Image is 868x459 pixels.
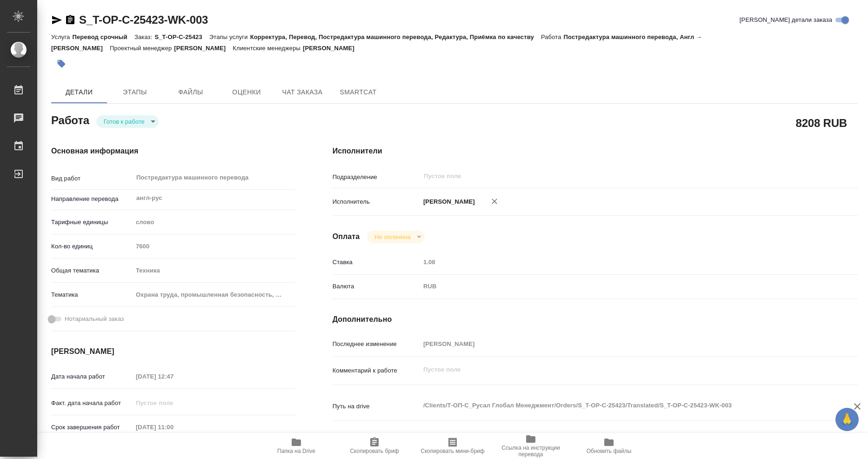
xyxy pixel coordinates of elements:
[51,399,133,408] p: Факт. дата начала работ
[333,173,420,182] p: Подразделение
[333,231,360,242] h4: Оплата
[372,233,413,241] button: Не оплачена
[51,174,133,183] p: Вид работ
[587,448,632,454] span: Обновить файлы
[257,433,335,459] button: Папка на Drive
[154,33,209,40] p: S_T-OP-C-25423
[133,263,295,279] div: Техника
[333,366,420,375] p: Комментарий к работе
[65,314,124,324] span: Нотариальный заказ
[835,408,859,431] button: 🙏
[101,118,147,126] button: Готов к работе
[277,448,315,454] span: Папка на Drive
[280,86,325,98] span: Чат заказа
[72,33,134,40] p: Перевод срочный
[51,33,72,40] p: Услуга
[333,146,858,157] h4: Исполнители
[96,115,159,128] div: Готов к работе
[333,282,420,291] p: Валюта
[333,258,420,267] p: Ставка
[51,53,72,74] button: Добавить тэг
[51,266,133,275] p: Общая тематика
[51,194,133,204] p: Направление перевода
[133,239,295,253] input: Пустое поле
[51,290,133,299] p: Тематика
[79,13,208,26] a: S_T-OP-C-25423-WK-003
[497,445,564,458] span: Ссылка на инструкции перевода
[51,346,295,357] h4: [PERSON_NAME]
[420,255,814,269] input: Пустое поле
[420,197,475,206] p: [PERSON_NAME]
[740,15,832,25] span: [PERSON_NAME] детали заказа
[484,191,505,212] button: Удалить исполнителя
[110,45,174,52] p: Проектный менеджер
[336,86,381,98] span: SmartCat
[420,398,814,413] textarea: /Clients/Т-ОП-С_Русал Глобал Менеджмент/Orders/S_T-OP-C-25423/Translated/S_T-OP-C-25423-WK-003
[570,433,648,459] button: Обновить файлы
[51,14,62,26] button: Скопировать ссылку для ЯМессенджера
[133,287,295,303] div: Охрана труда, промышленная безопасность, экология и стандартизация
[420,279,814,294] div: RUB
[414,433,492,459] button: Скопировать мини-бриф
[333,339,420,349] p: Последнее изменение
[335,433,414,459] button: Скопировать бриф
[423,171,792,182] input: Пустое поле
[367,231,424,243] div: Готов к работе
[350,448,399,454] span: Скопировать бриф
[51,111,89,128] h2: Работа
[333,314,858,325] h4: Дополнительно
[174,45,233,52] p: [PERSON_NAME]
[333,402,420,411] p: Путь на drive
[250,33,541,40] p: Корректура, Перевод, Постредактура машинного перевода, Редактура, Приёмка по качеству
[333,197,420,206] p: Исполнитель
[303,45,361,52] p: [PERSON_NAME]
[134,33,154,40] p: Заказ:
[51,146,295,157] h4: Основная информация
[57,86,101,98] span: Детали
[133,214,295,230] div: слово
[492,433,570,459] button: Ссылка на инструкции перевода
[421,448,484,454] span: Скопировать мини-бриф
[224,86,269,98] span: Оценки
[133,420,214,434] input: Пустое поле
[65,14,76,26] button: Скопировать ссылку
[133,370,214,383] input: Пустое поле
[51,242,133,251] p: Кол-во единиц
[113,86,157,98] span: Этапы
[133,396,214,410] input: Пустое поле
[796,115,847,131] h2: 8208 RUB
[420,337,814,351] input: Пустое поле
[839,410,855,429] span: 🙏
[51,372,133,381] p: Дата начала работ
[209,33,250,40] p: Этапы услуги
[51,423,133,432] p: Срок завершения работ
[168,86,213,98] span: Файлы
[541,33,564,40] p: Работа
[233,45,303,52] p: Клиентские менеджеры
[51,218,133,227] p: Тарифные единицы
